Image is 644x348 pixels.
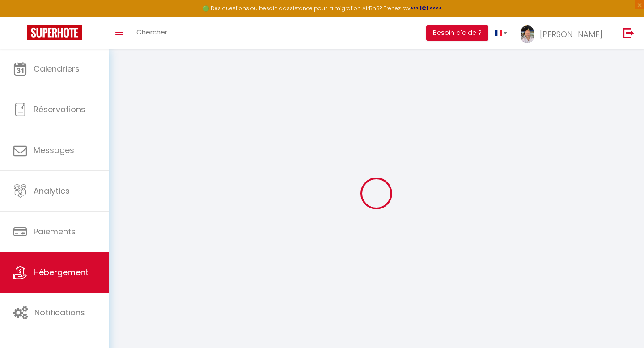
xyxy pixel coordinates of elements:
button: Besoin d'aide ? [426,25,488,41]
img: Super Booking [27,25,82,40]
img: ... [521,25,534,43]
span: Calendriers [34,63,80,74]
span: Analytics [34,185,70,196]
span: Réservations [34,104,85,115]
span: Notifications [34,307,85,318]
span: Hébergement [34,267,89,278]
img: logout [623,27,634,38]
span: Paiements [34,226,76,237]
a: >>> ICI <<<< [411,4,442,12]
span: [PERSON_NAME] [540,29,602,40]
span: Chercher [136,27,167,37]
a: ... [PERSON_NAME] [514,17,614,49]
span: Messages [34,144,74,156]
a: Chercher [130,17,174,49]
